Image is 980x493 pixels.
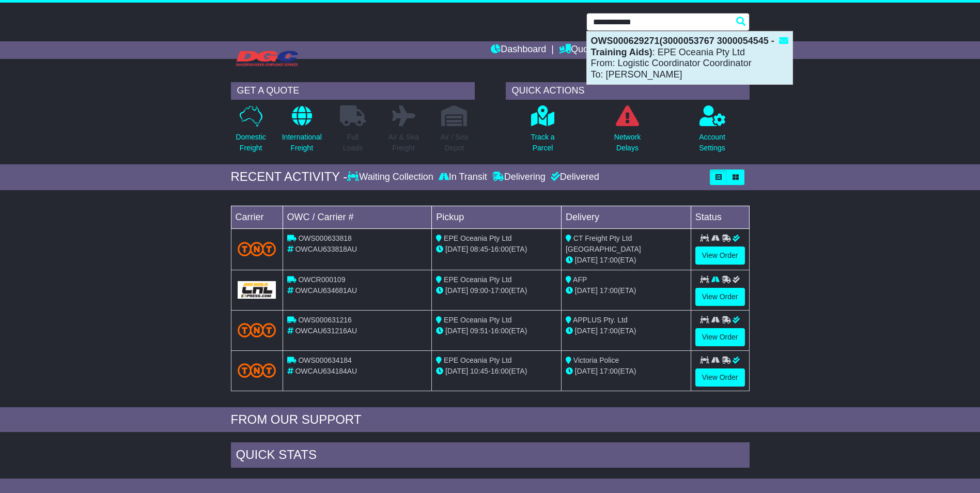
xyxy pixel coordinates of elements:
[444,234,512,242] span: EPE Oceania Pty Ltd
[695,328,745,346] a: View Order
[600,256,618,264] span: 17:00
[231,442,750,470] div: Quick Stats
[600,367,618,375] span: 17:00
[491,286,509,295] span: 17:00
[614,105,641,159] a: NetworkDelays
[238,281,276,299] img: GetCarrierServiceLogo
[575,327,598,335] span: [DATE]
[573,356,619,364] span: Victoria Police
[444,275,512,284] span: EPE Oceania Pty Ltd
[238,363,276,377] img: TNT_Domestic.png
[436,366,557,377] div: - (ETA)
[614,132,641,153] p: Network Delays
[445,367,468,375] span: [DATE]
[695,368,745,387] a: View Order
[587,32,792,84] div: : EPE Oceania Pty Ltd From: Logistic Coordinator Coordinator To: [PERSON_NAME]
[295,245,357,253] span: OWCAU633818AU
[575,256,598,264] span: [DATE]
[231,82,475,100] div: GET A QUOTE
[566,255,687,266] div: (ETA)
[600,286,618,295] span: 17:00
[491,367,509,375] span: 16:00
[699,132,725,153] p: Account Settings
[691,206,749,228] td: Status
[470,245,488,253] span: 08:45
[298,316,352,324] span: OWS000631216
[566,285,687,296] div: (ETA)
[231,412,750,427] div: FROM OUR SUPPORT
[340,132,366,153] p: Full Loads
[238,242,276,256] img: TNT_Domestic.png
[561,206,691,228] td: Delivery
[298,275,345,284] span: OWCR000109
[491,327,509,335] span: 16:00
[490,172,548,183] div: Delivering
[698,105,726,159] a: AccountSettings
[530,105,555,159] a: Track aParcel
[295,286,357,295] span: OWCAU634681AU
[566,366,687,377] div: (ETA)
[531,132,554,153] p: Track a Parcel
[506,82,750,100] div: QUICK ACTIONS
[235,105,266,159] a: DomesticFreight
[388,132,419,153] p: Air & Sea Freight
[566,234,641,253] span: CT Freight Pty Ltd [GEOGRAPHIC_DATA]
[298,356,352,364] span: OWS000634184
[470,367,488,375] span: 10:45
[573,275,587,284] span: AFP
[436,244,557,255] div: - (ETA)
[445,286,468,295] span: [DATE]
[231,170,348,184] div: RECENT ACTIVITY -
[575,367,598,375] span: [DATE]
[444,356,512,364] span: EPE Oceania Pty Ltd
[441,132,469,153] p: Air / Sea Depot
[591,36,774,57] strong: OWS000629271(3000053767 3000054545 - Training Aids)
[295,367,357,375] span: OWCAU634184AU
[432,206,562,228] td: Pickup
[436,326,557,336] div: - (ETA)
[347,172,435,183] div: Waiting Collection
[445,327,468,335] span: [DATE]
[573,316,628,324] span: APPLUS Pty. Ltd
[282,105,322,159] a: InternationalFreight
[470,327,488,335] span: 09:51
[295,327,357,335] span: OWCAU631216AU
[566,326,687,336] div: (ETA)
[575,286,598,295] span: [DATE]
[445,245,468,253] span: [DATE]
[436,285,557,296] div: - (ETA)
[695,246,745,265] a: View Order
[298,234,352,242] span: OWS000633818
[600,327,618,335] span: 17:00
[444,316,512,324] span: EPE Oceania Pty Ltd
[283,206,432,228] td: OWC / Carrier #
[548,172,599,183] div: Delivered
[236,132,266,153] p: Domestic Freight
[470,286,488,295] span: 09:00
[491,245,509,253] span: 16:00
[695,288,745,306] a: View Order
[231,206,283,228] td: Carrier
[282,132,322,153] p: International Freight
[436,172,490,183] div: In Transit
[238,323,276,337] img: TNT_Domestic.png
[559,41,620,59] a: Quote/Book
[491,41,546,59] a: Dashboard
